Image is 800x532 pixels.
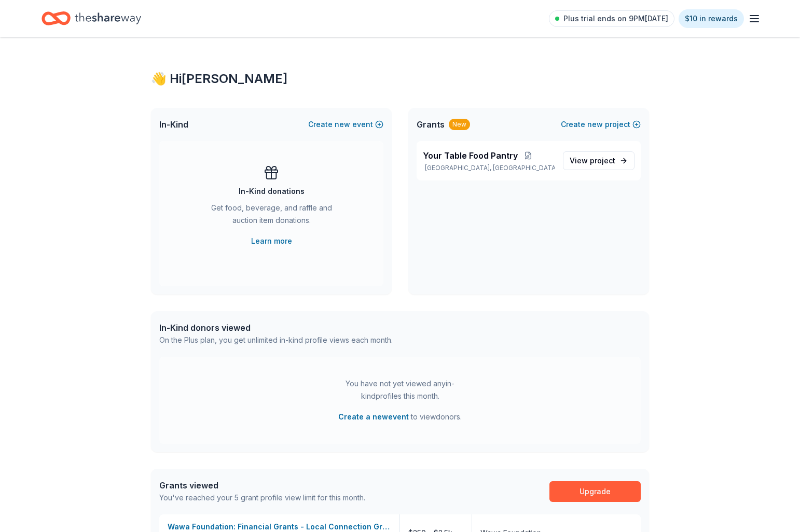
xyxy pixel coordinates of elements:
button: Create a newevent [338,411,409,423]
div: In-Kind donors viewed [159,321,393,334]
a: Plus trial ends on 9PM[DATE] [549,10,674,27]
button: Createnewproject [561,118,641,131]
span: Grants [417,118,445,131]
span: project [590,156,615,165]
div: Grants viewed [159,479,365,492]
a: Home [42,6,141,31]
a: View project [563,151,635,170]
span: In-Kind [159,118,188,131]
a: $10 in rewards [679,9,744,28]
span: new [587,118,603,131]
div: In-Kind donations [239,185,305,198]
span: View [570,155,615,167]
a: Upgrade [549,481,641,502]
span: Plus trial ends on 9PM[DATE] [563,12,668,25]
button: Createnewevent [308,118,383,131]
span: to view donors . [338,411,462,423]
p: [GEOGRAPHIC_DATA], [GEOGRAPHIC_DATA] [423,164,555,172]
div: New [449,119,470,130]
a: Learn more [251,235,292,247]
div: Get food, beverage, and raffle and auction item donations. [201,202,342,231]
span: Your Table Food Pantry [423,149,518,162]
div: You've reached your 5 grant profile view limit for this month. [159,492,365,504]
div: 👋 Hi [PERSON_NAME] [151,71,649,87]
span: new [335,118,350,131]
div: On the Plus plan, you get unlimited in-kind profile views each month. [159,334,393,346]
div: You have not yet viewed any in-kind profiles this month. [335,377,465,402]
